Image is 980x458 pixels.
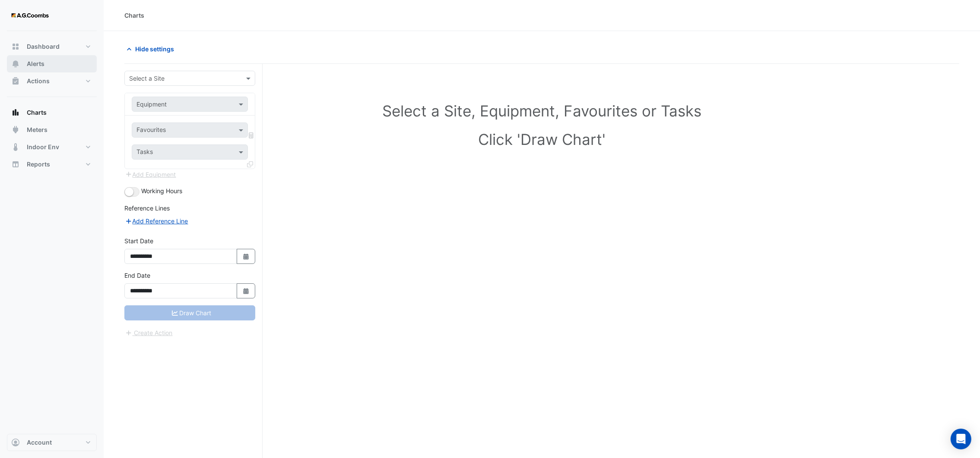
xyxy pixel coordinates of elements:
[124,41,180,56] button: Hide settings
[143,102,940,120] h1: Select a Site, Equipment, Favourites or Tasks
[27,125,48,134] span: Meters
[11,160,20,169] app-icon: Reports
[11,60,20,68] app-icon: Alerts
[247,160,253,168] span: Clone Favourites and Tasks from this Equipment to other Equipment
[124,236,153,245] label: Start Date
[7,55,97,72] button: Alerts
[11,125,20,134] app-icon: Meters
[10,7,49,24] img: Company Logo
[27,60,44,68] span: Alerts
[141,187,182,194] span: Working Hours
[27,143,59,151] span: Indoor Env
[242,253,250,260] fa-icon: Select Date
[124,271,150,280] label: End Date
[124,216,189,226] button: Add Reference Line
[11,143,20,151] app-icon: Indoor Env
[7,156,97,173] button: Reports
[124,328,173,336] app-escalated-ticket-create-button: Please correct errors first
[7,104,97,121] button: Charts
[951,429,971,449] div: Open Intercom Messenger
[27,160,50,169] span: Reports
[135,147,153,158] div: Tasks
[7,138,97,156] button: Indoor Env
[11,42,20,51] app-icon: Dashboard
[11,108,20,117] app-icon: Charts
[27,108,47,117] span: Charts
[7,72,97,90] button: Actions
[247,132,255,139] span: Choose Function
[27,438,52,447] span: Account
[135,125,166,136] div: Favourites
[7,121,97,138] button: Meters
[143,130,940,148] h1: Click 'Draw Chart'
[27,77,50,85] span: Actions
[11,77,20,85] app-icon: Actions
[27,42,60,51] span: Dashboard
[135,44,174,53] span: Hide settings
[7,38,97,55] button: Dashboard
[124,204,170,213] label: Reference Lines
[124,11,144,20] div: Charts
[7,434,97,451] button: Account
[242,287,250,295] fa-icon: Select Date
